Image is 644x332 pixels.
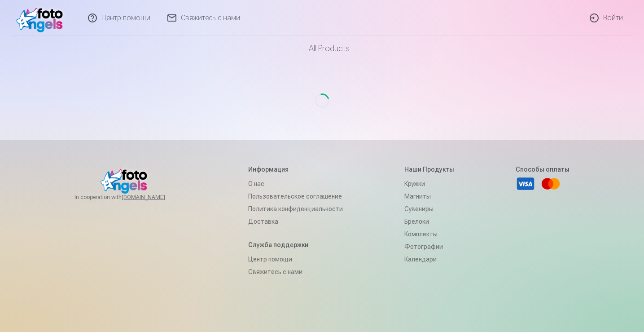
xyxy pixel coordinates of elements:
a: Доставка [248,215,343,228]
a: All products [284,36,360,61]
a: Свяжитесь с нами [248,266,343,278]
a: Кружки [404,177,454,190]
a: Комплекты [404,228,454,240]
a: Магниты [404,190,454,203]
img: /v1 [16,4,68,32]
a: Брелоки [404,215,454,228]
h5: Способы оплаты [516,165,570,174]
a: Политика конфиденциальности [248,203,343,215]
a: Центр помощи [248,253,343,266]
h5: Служба поддержки [248,240,343,249]
a: Сувениры [404,203,454,215]
a: Фотографии [404,240,454,253]
a: [DOMAIN_NAME] [122,194,187,201]
a: Календари [404,253,454,266]
span: In cooperation with [74,194,187,201]
a: О нас [248,177,343,190]
h5: Информация [248,165,343,174]
a: Visa [516,174,535,194]
a: Mastercard [541,174,561,194]
h5: Наши продукты [404,165,454,174]
a: Пользовательское соглашение [248,190,343,203]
